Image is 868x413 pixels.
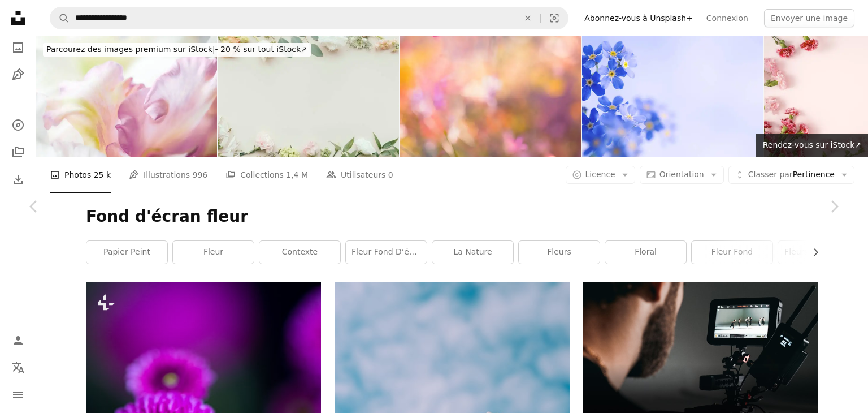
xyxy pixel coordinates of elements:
[225,157,308,193] a: Collections 1,4 M
[7,114,29,136] a: Explorer
[43,43,311,57] div: - 20 % sur tout iStock ↗
[86,206,818,227] h1: Fond d'écran fleur
[541,7,568,29] button: Recherche de visuels
[36,36,318,63] a: Parcourez des images premium sur iStock|- 20 % sur tout iStock↗
[7,63,29,86] a: Illustrations
[7,356,29,379] button: Langue
[50,7,568,29] form: Rechercher des visuels sur tout le site
[585,170,615,179] span: Licence
[578,9,700,27] a: Abonnez-vous à Unsplash+
[692,241,772,264] a: fleur fond
[659,170,704,179] span: Orientation
[756,134,868,157] a: Rendez-vous sur iStock↗
[388,169,393,181] span: 0
[582,36,763,157] img: Oubliez-pas Horizontal
[519,241,600,264] a: fleurs
[129,157,207,193] a: Illustrations 996
[748,170,793,179] span: Classer par
[346,241,427,264] a: fleur fond d’écran hd
[7,329,29,352] a: Connexion / S’inscrire
[764,9,854,27] button: Envoyer une image
[432,241,513,264] a: la nature
[778,241,859,264] a: Fleurs de bureau
[605,241,686,264] a: floral
[763,140,861,149] span: Rendez-vous sur iStock ↗
[50,7,70,29] button: Rechercher sur Unsplash
[218,36,399,157] img: Modèle de fond de motif de fleurs fraîches vierge
[400,36,581,157] img: Fond de Nature rêveuse de doux Bokeh rose de jardin plantes
[326,157,393,193] a: Utilisateurs 0
[286,169,308,181] span: 1,4 M
[515,7,540,29] button: Effacer
[748,169,835,180] span: Pertinence
[36,36,217,157] img: gladiolus macro
[173,241,254,264] a: fleur
[193,169,208,181] span: 996
[7,36,29,59] a: Photos
[566,166,635,184] button: Licence
[640,166,724,184] button: Orientation
[800,152,868,261] a: Suivant
[7,141,29,164] a: Collections
[259,241,340,264] a: Contexte
[7,384,29,406] button: Menu
[86,241,167,264] a: papier peint
[728,166,854,184] button: Classer parPertinence
[46,45,215,54] span: Parcourez des images premium sur iStock |
[700,9,755,27] a: Connexion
